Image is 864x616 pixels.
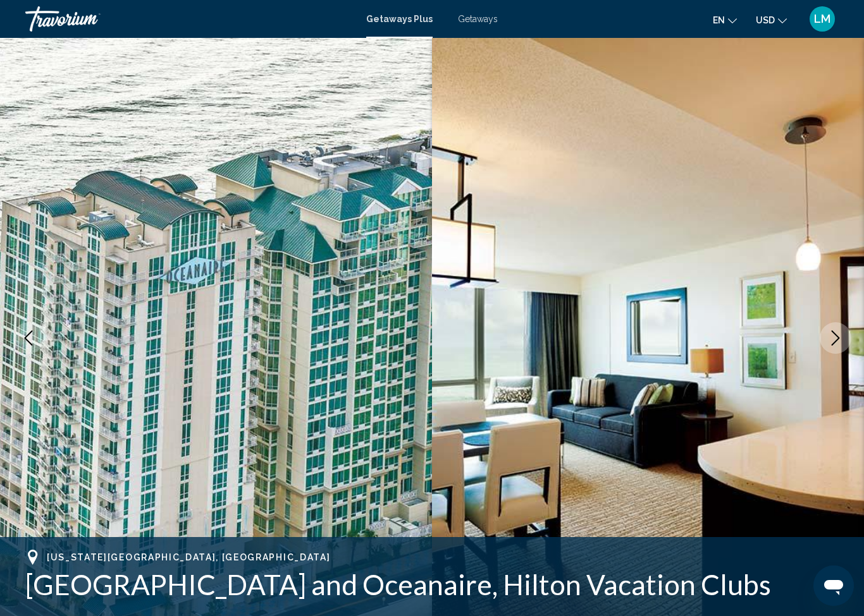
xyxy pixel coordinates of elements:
[814,13,830,25] span: LM
[13,322,44,354] button: Previous image
[25,6,354,32] a: Travorium
[713,11,737,29] button: Change language
[820,322,851,354] button: Next image
[756,15,775,25] span: USD
[458,14,498,24] a: Getaways
[756,11,787,29] button: Change currency
[813,565,854,606] iframe: Button to launch messaging window
[806,6,839,32] button: User Menu
[25,568,839,601] h1: [GEOGRAPHIC_DATA] and Oceanaire, Hilton Vacation Clubs
[47,552,330,562] span: [US_STATE][GEOGRAPHIC_DATA], [GEOGRAPHIC_DATA]
[366,14,433,24] a: Getaways Plus
[713,15,725,25] span: en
